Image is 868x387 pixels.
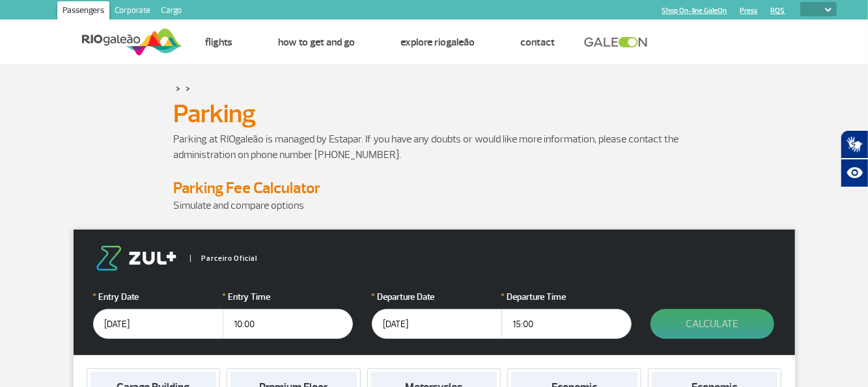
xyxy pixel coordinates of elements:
h1: Parking [174,103,695,125]
a: Explore RIOgaleão [400,36,475,49]
button: Calculate [651,309,774,339]
a: Passengers [57,1,109,22]
a: Shop On-line GaleOn [662,7,727,15]
label: Entry Time [223,290,353,304]
img: logo-zul.png [93,246,179,271]
input: dd/mm/aaaa [372,309,502,339]
input: dd/mm/aaaa [93,309,223,339]
p: Parking at RIOgaleão is managed by Estapar. If you have any doubts or would like more information... [174,131,695,163]
label: Entry Date [93,290,223,304]
a: Flights [205,36,232,49]
a: How to get and go [278,36,355,49]
a: > [186,81,191,96]
label: Departure Date [372,290,502,304]
a: Contact [520,36,555,49]
p: Simulate and compare options [174,198,695,213]
label: Departure Time [501,290,632,304]
input: hh:mm [223,309,353,339]
button: Abrir recursos assistivos. [841,159,868,187]
h4: Parking Fee Calculator [174,178,695,198]
button: Abrir tradutor de língua de sinais. [841,130,868,159]
a: Corporate [109,1,156,22]
a: > [176,81,181,96]
a: RQS [771,7,785,15]
div: Plugin de acessibilidade da Hand Talk. [841,130,868,187]
input: hh:mm [501,309,632,339]
a: Cargo [156,1,187,22]
span: Parceiro Oficial [190,255,257,262]
a: Press [740,7,758,15]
